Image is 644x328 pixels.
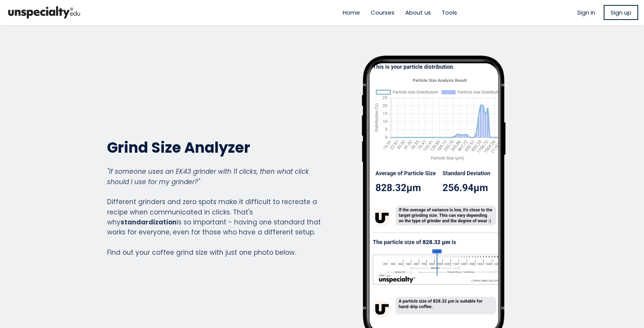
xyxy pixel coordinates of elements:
[343,8,360,17] a: Home
[604,5,638,20] a: Sign up
[371,8,395,17] a: Courses
[405,8,431,17] a: About us
[121,218,177,227] strong: standardization
[107,167,309,186] em: "If someone uses an EK43 grinder with 11 clicks, then what click should I use for my grinder?"
[611,8,631,17] span: Sign up
[577,8,595,17] a: Sign in
[442,8,457,17] a: Tools
[107,166,321,257] div: Different grinders and zero spots make it difficult to recreate a recipe when communicated in cli...
[107,138,321,157] h2: Grind Size Analyzer
[6,3,83,22] img: bc390a18feecddb333977e298b3a00a1.png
